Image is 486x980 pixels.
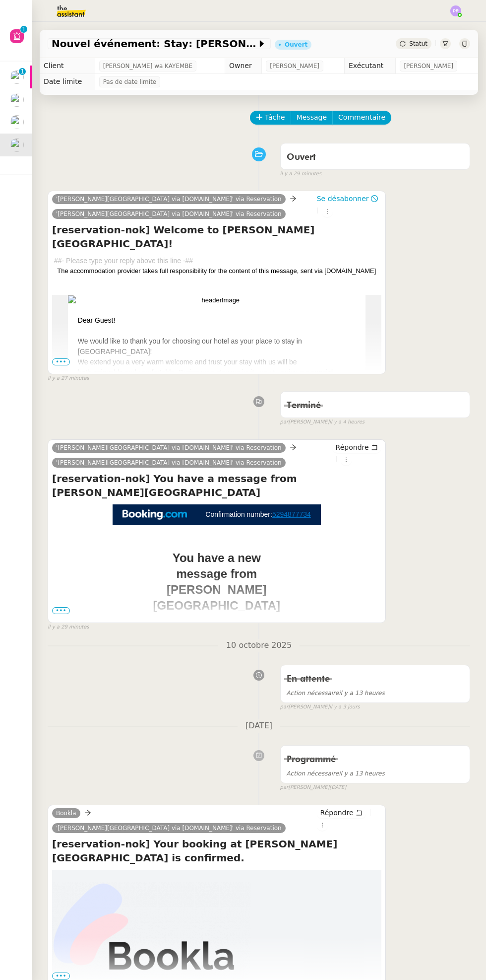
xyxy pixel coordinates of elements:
[52,358,70,365] span: •••
[338,112,385,123] span: Commentaire
[52,210,286,218] a: '[PERSON_NAME][GEOGRAPHIC_DATA] via [DOMAIN_NAME]' via Reservation
[280,703,360,711] small: [PERSON_NAME]
[287,675,330,684] span: En attente
[287,755,336,764] span: Programmé
[280,783,289,792] span: par
[52,837,381,865] h4: [reservation-nok] Your booking at [PERSON_NAME][GEOGRAPHIC_DATA] is confirmed.
[78,315,356,326] p: Dear Guest!
[329,418,364,426] span: il y a 4 heures
[280,703,289,711] span: par
[313,193,381,204] button: Se désabonner
[113,525,321,638] td: You have a new message from [PERSON_NAME][GEOGRAPHIC_DATA]
[52,39,257,49] span: Nouvel événement: Stay: [PERSON_NAME][GEOGRAPHIC_DATA] - [DATE] - [DATE] ([EMAIL_ADDRESS][DOMAIN_...
[78,357,356,388] p: We extend you a very warm welcome and trust your stay with us will be both enjoyable and comforta...
[287,770,385,777] span: il y a 13 heures
[48,374,89,383] span: il y a 27 minutes
[409,40,427,47] span: Statut
[265,112,285,123] span: Tâche
[194,509,311,519] p: Confirmation number:
[280,783,347,792] small: [PERSON_NAME]
[19,68,26,75] nz-badge-sup: 1
[329,783,346,792] span: [DATE]
[317,194,369,204] span: Se désabonner
[10,138,24,152] img: users%2F47wLulqoDhMx0TTMwUcsFP5V2A23%2Favatar%2Fnokpict-removebg-preview-removebg-preview.png
[103,61,193,71] span: [PERSON_NAME] wa KAYEMBE
[52,223,381,251] h4: [reservation-nok] Welcome to [PERSON_NAME][GEOGRAPHIC_DATA]!
[450,5,461,16] img: svg
[218,639,300,652] span: 10 octobre 2025
[52,882,250,980] img: B
[287,690,339,697] span: Action nécessaire
[52,458,286,467] a: '[PERSON_NAME][GEOGRAPHIC_DATA] via [DOMAIN_NAME]' via Reservation
[287,690,385,697] span: il y a 13 heures
[332,442,381,453] button: Répondre
[10,115,24,129] img: users%2FQNmrJKjvCnhZ9wRJPnUNc9lj8eE3%2Favatar%2F5ca36b56-0364-45de-a850-26ae83da85f1
[52,266,381,276] div: The accommodation provider takes full responsibility for the content of this message, sent via [D...
[52,809,80,818] a: Bookla
[40,74,95,90] td: Date limite
[287,401,321,410] span: Terminé
[280,418,289,426] span: par
[291,111,333,125] button: Message
[68,295,365,305] img: headerImage
[332,111,391,125] button: Commentaire
[122,509,187,520] img: booking.com
[52,195,286,204] a: '[PERSON_NAME][GEOGRAPHIC_DATA] via [DOMAIN_NAME]' via Reservation
[22,26,26,35] p: 1
[280,418,364,426] small: [PERSON_NAME]
[329,703,360,711] span: il y a 3 jours
[10,93,24,107] img: users%2FME7CwGhkVpexbSaUxoFyX6OhGQk2%2Favatar%2Fe146a5d2-1708-490f-af4b-78e736222863
[20,26,27,33] nz-badge-sup: 1
[270,61,319,71] span: [PERSON_NAME]
[225,58,262,74] td: Owner
[336,442,369,452] span: Répondre
[404,61,453,71] span: [PERSON_NAME]
[103,77,157,87] span: Pas de date limite
[287,153,316,162] span: Ouvert
[238,719,280,733] span: [DATE]
[48,623,89,631] span: il y a 29 minutes
[40,58,95,74] td: Client
[52,472,381,499] h4: [reservation-nok] You have a message from [PERSON_NAME][GEOGRAPHIC_DATA]
[344,58,395,74] td: Exécutant
[285,42,307,48] div: Ouvert
[52,443,286,452] a: '[PERSON_NAME][GEOGRAPHIC_DATA] via [DOMAIN_NAME]' via Reservation
[250,111,291,125] button: Tâche
[78,336,356,357] p: We would like to thank you for choosing our hotel as your place to stay in [GEOGRAPHIC_DATA]!
[52,824,286,833] a: '[PERSON_NAME][GEOGRAPHIC_DATA] via [DOMAIN_NAME]' via Reservation
[280,170,322,178] span: il y a 29 minutes
[297,112,327,123] span: Message
[20,68,24,77] p: 1
[52,255,195,267] span: ##- Please type your reply above this line -##
[287,770,339,777] span: Action nécessaire
[52,973,70,980] span: •••
[317,807,366,818] button: Répondre
[52,607,70,614] span: •••
[10,70,24,84] img: users%2F47wLulqoDhMx0TTMwUcsFP5V2A23%2Favatar%2Fnokpict-removebg-preview-removebg-preview.png
[320,808,354,818] span: Répondre
[272,509,311,519] a: 5294877734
